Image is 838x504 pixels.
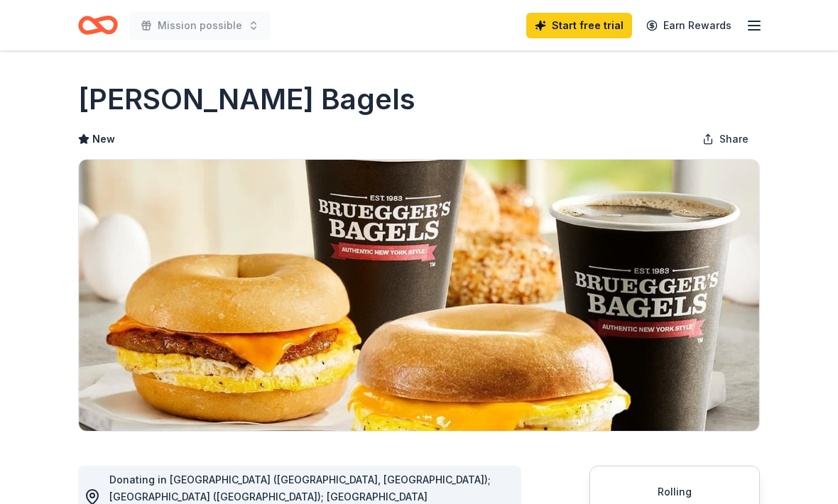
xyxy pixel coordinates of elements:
[129,11,271,40] button: Mission possible
[79,160,759,431] img: Image for Bruegger's Bagels
[78,80,415,119] h1: [PERSON_NAME] Bagels
[526,13,632,38] a: Start free trial
[92,131,115,148] span: New
[719,131,749,148] span: Share
[78,9,118,42] a: Home
[158,17,242,34] span: Mission possible
[607,483,742,500] div: Rolling
[638,13,740,38] a: Earn Rewards
[691,125,760,153] button: Share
